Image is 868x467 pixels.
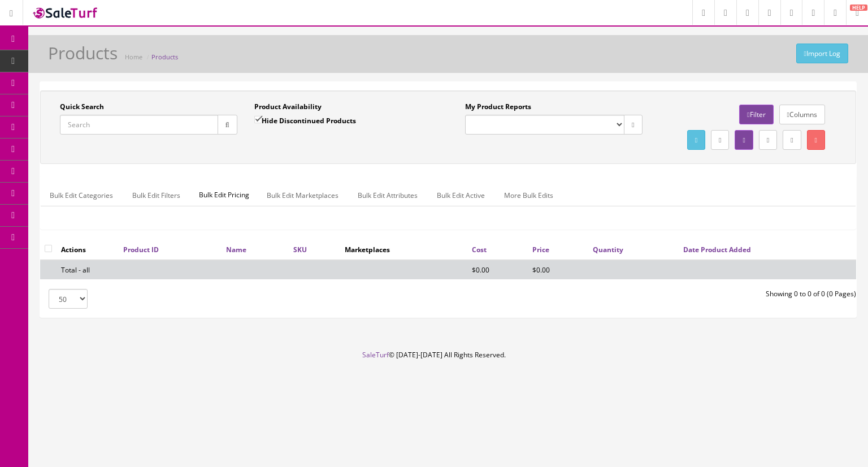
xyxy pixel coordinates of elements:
span: HELP [850,5,867,11]
td: $0.00 [467,260,528,279]
a: Filter [739,105,773,124]
label: Product Availability [254,102,322,112]
label: Quick Search [60,102,104,112]
label: My Product Reports [465,102,531,112]
input: Hide Discontinued Products [254,116,262,123]
td: Total - all [57,260,119,279]
th: Marketplaces [340,239,467,260]
input: Search [60,115,218,135]
a: More Bulk Edits [495,184,562,206]
img: SaleTurf [32,5,99,20]
a: Bulk Edit Filters [123,184,189,206]
a: Quantity [593,245,623,254]
a: Home [125,53,142,61]
a: SKU [293,245,307,254]
a: Bulk Edit Categories [41,184,122,206]
a: Price [532,245,549,254]
span: Bulk Edit Pricing [190,184,258,206]
a: Bulk Edit Marketplaces [258,184,348,206]
a: Bulk Edit Attributes [349,184,427,206]
a: Products [151,53,178,61]
a: SaleTurf [362,350,389,360]
td: $0.00 [528,260,588,279]
div: Showing 0 to 0 of 0 (0 Pages) [448,289,865,299]
th: Actions [57,239,119,260]
label: Hide Discontinued Products [254,115,356,126]
h1: Products [48,44,118,62]
a: Columns [779,105,825,124]
a: Date Product Added [683,245,751,254]
a: Import Log [796,44,848,63]
a: Product ID [123,245,159,254]
a: Cost [472,245,487,254]
a: Name [226,245,246,254]
a: Bulk Edit Active [428,184,494,206]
